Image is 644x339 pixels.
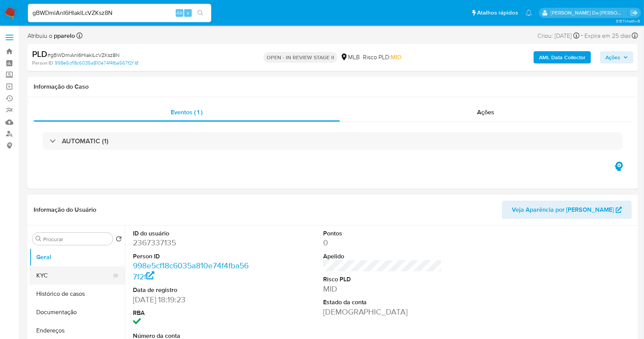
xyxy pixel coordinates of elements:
[47,51,120,59] span: # gBWDmiAnI6HlakILcVZKsz8N
[133,294,252,305] dd: [DATE] 18:19:23
[630,9,638,17] a: Sair
[29,266,119,285] button: KYC
[52,31,75,40] b: pparelo
[323,229,442,238] dt: Pontos
[55,60,138,67] a: 998e5cf18c6035a810e74f4fba567f2f
[171,108,203,117] span: Eventos ( 1 )
[32,60,53,67] b: Person ID
[29,248,125,266] button: Geral
[62,137,108,145] h3: AUTOMATIC (1)
[187,9,189,16] span: s
[133,309,252,317] dt: RBA
[133,229,252,238] dt: ID do usuário
[28,8,211,18] input: Pesquise usuários ou casos...
[477,108,495,117] span: Ações
[584,32,631,40] span: Expira em 25 dias
[133,237,252,248] dd: 2367337135
[323,275,442,284] dt: Risco PLD
[34,206,96,214] h1: Informação do Usuário
[502,201,632,219] button: Veja Aparência por [PERSON_NAME]
[29,285,125,303] button: Histórico de casos
[581,31,583,41] span: -
[133,252,252,261] dt: Person ID
[133,260,249,282] a: 998e5cf18c6035a810e74f4fba567f2f
[36,236,42,242] button: Procurar
[29,303,125,321] button: Documentação
[512,201,614,219] span: Veja Aparência por [PERSON_NAME]
[264,52,337,63] p: OPEN - IN REVIEW STAGE II
[477,9,518,17] span: Atalhos rápidos
[526,10,532,16] a: Notificações
[133,286,252,294] dt: Data de registro
[116,236,122,244] button: Retornar ao pedido padrão
[28,32,75,40] span: Atribuiu o
[340,53,360,62] div: MLB
[605,51,620,63] span: Ações
[551,9,628,16] p: patricia.varelo@mercadopago.com.br
[43,132,623,150] div: AUTOMATIC (1)
[534,51,591,63] button: AML Data Collector
[363,53,401,62] span: Risco PLD:
[600,51,633,63] button: Ações
[43,236,110,243] input: Procurar
[323,237,442,248] dd: 0
[539,51,586,63] b: AML Data Collector
[193,8,208,18] button: search-icon
[323,284,442,294] dd: MID
[323,298,442,307] dt: Estado da conta
[323,252,442,261] dt: Apelido
[34,83,632,91] h1: Informação do Caso
[176,9,183,16] span: Alt
[537,31,579,41] div: Criou: [DATE]
[391,53,401,62] span: MID
[323,307,442,317] dd: [DEMOGRAPHIC_DATA]
[32,48,47,60] b: PLD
